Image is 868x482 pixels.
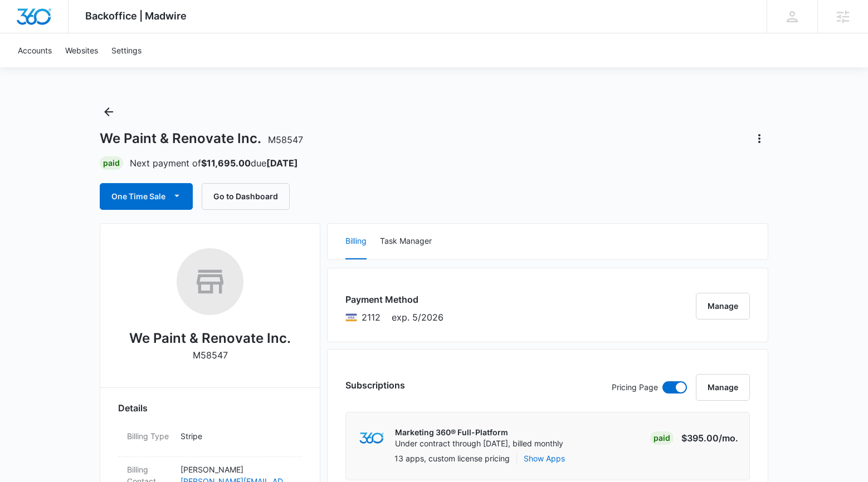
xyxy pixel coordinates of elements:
button: One Time Sale [100,183,193,210]
button: Back [100,103,118,121]
p: $395.00 [681,431,738,445]
div: Billing TypeStripe [118,424,302,457]
button: Go to Dashboard [202,183,290,210]
p: 13 apps, custom license pricing [394,453,510,464]
button: Task Manager [380,224,432,259]
span: exp. 5/2026 [392,311,443,324]
a: Websites [58,33,105,67]
p: M58547 [193,348,228,362]
h1: We Paint & Renovate Inc. [100,130,303,147]
span: Backoffice | Madwire [85,10,187,22]
img: marketing360Logo [359,432,383,444]
div: Paid [100,156,123,170]
h2: We Paint & Renovate Inc. [129,328,291,348]
a: Accounts [11,33,58,67]
button: Show Apps [524,453,565,464]
span: Details [118,401,148,415]
p: Marketing 360® Full-Platform [395,427,563,438]
button: Actions [750,130,768,147]
h3: Subscriptions [345,378,405,392]
p: Stripe [181,430,293,442]
span: M58547 [268,134,303,145]
span: Visa ending with [362,311,381,324]
p: Next payment of due [130,156,298,170]
p: Pricing Page [612,381,658,394]
strong: $11,695.00 [201,158,251,169]
dt: Billing Type [127,430,172,442]
p: [PERSON_NAME] [181,464,293,475]
span: /mo. [719,432,738,444]
p: Under contract through [DATE], billed monthly [395,438,563,449]
div: Paid [650,431,674,445]
h3: Payment Method [345,293,443,306]
button: Manage [696,293,750,319]
strong: [DATE] [266,158,298,169]
a: Settings [105,33,148,67]
button: Billing [345,224,367,259]
button: Manage [696,374,750,401]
